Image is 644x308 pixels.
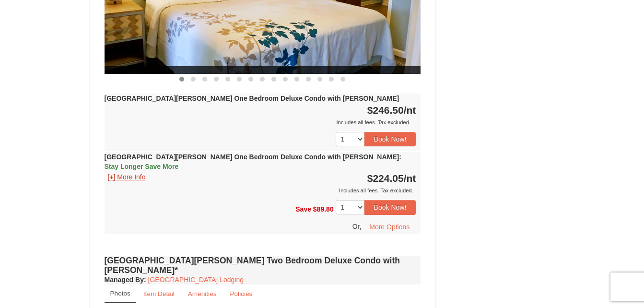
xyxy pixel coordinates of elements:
[230,290,252,297] small: Policies
[105,95,399,102] strong: [GEOGRAPHIC_DATA][PERSON_NAME] One Bedroom Deluxe Condo with [PERSON_NAME]
[137,284,181,303] a: Item Detail
[105,172,149,182] button: [+] More Info
[105,256,421,275] h4: [GEOGRAPHIC_DATA][PERSON_NAME] Two Bedroom Deluxe Condo with [PERSON_NAME]*
[188,290,217,297] small: Amenities
[364,132,416,146] button: Book Now!
[295,205,311,213] span: Save
[110,290,130,297] small: Photos
[404,173,416,184] span: /nt
[105,153,401,170] strong: [GEOGRAPHIC_DATA][PERSON_NAME] One Bedroom Deluxe Condo with [PERSON_NAME]
[404,105,416,116] span: /nt
[364,200,416,214] button: Book Now!
[363,220,416,234] button: More Options
[182,284,223,303] a: Amenities
[148,276,244,284] a: [GEOGRAPHIC_DATA] Lodging
[367,173,404,184] span: $224.05
[313,205,334,213] span: $89.80
[105,276,146,284] strong: :
[367,105,416,116] strong: $246.50
[105,284,136,303] a: Photos
[399,153,401,161] span: :
[105,118,416,127] div: Includes all fees. Tax excluded.
[143,290,175,297] small: Item Detail
[223,284,258,303] a: Policies
[105,163,179,170] span: Stay Longer Save More
[105,276,144,284] span: Managed By
[105,186,416,195] div: Includes all fees. Tax excluded.
[352,222,362,230] span: Or,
